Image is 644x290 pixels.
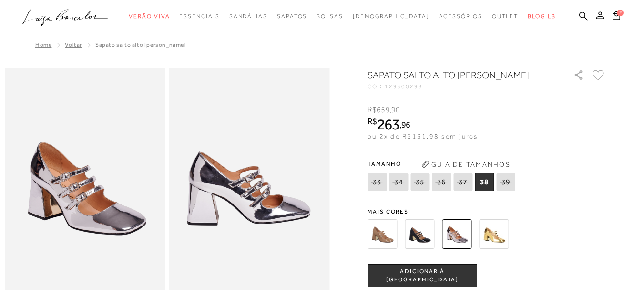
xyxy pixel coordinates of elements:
[377,116,399,133] span: 263
[368,219,397,249] img: SAPATO MARY JANE EM VERNIZ BEGE ARGILA COM SALTO ALTO BLOCO
[95,42,186,48] span: SAPATO SALTO ALTO [PERSON_NAME]
[368,68,546,82] h1: SAPATO SALTO ALTO [PERSON_NAME]
[377,106,389,114] span: 659
[353,8,429,25] a: noSubCategoriesText
[391,106,400,114] span: 90
[496,173,515,191] span: 39
[368,173,387,191] span: 33
[405,219,434,249] img: SAPATO MARY JANE EM VERNIZ PRETO COM SALTO ALTO BLOCO
[401,119,410,129] span: 96
[528,8,555,25] a: BLOG LB
[617,10,624,16] span: 2
[277,8,307,25] a: noSubCategoriesText
[368,268,477,284] span: ADICIONAR À [GEOGRAPHIC_DATA]
[65,42,82,48] a: Voltar
[475,173,494,191] span: 38
[479,219,509,249] img: SAPATO SALTO ALTO MARY JANE SPECCHIO DOURADO
[368,157,518,171] span: Tamanho
[368,84,558,89] div: CÓD:
[389,173,408,191] span: 34
[390,106,400,114] i: ,
[179,8,219,25] a: noSubCategoriesText
[528,13,555,20] span: BLOG LB
[442,219,471,249] img: SAPATO SALTO ALTO MARY JANE PRATA
[453,173,472,191] span: 37
[35,42,51,48] a: Home
[418,157,513,172] button: Guia de Tamanhos
[385,83,423,90] span: 129300293
[368,209,606,215] span: Mais cores
[399,120,410,129] i: ,
[129,8,170,25] a: noSubCategoriesText
[317,13,343,20] span: Bolsas
[229,8,267,25] a: noSubCategoriesText
[277,13,307,20] span: Sapatos
[129,13,170,20] span: Verão Viva
[229,13,267,20] span: Sandálias
[179,13,219,20] span: Essenciais
[368,264,477,287] button: ADICIONAR À [GEOGRAPHIC_DATA]
[610,11,623,23] button: 2
[368,117,377,126] i: R$
[432,173,451,191] span: 36
[439,8,482,25] a: noSubCategoriesText
[410,173,429,191] span: 35
[439,13,482,20] span: Acessórios
[317,8,343,25] a: noSubCategoriesText
[368,106,377,114] i: R$
[353,13,429,20] span: [DEMOGRAPHIC_DATA]
[492,13,519,20] span: Outlet
[368,132,478,140] span: ou 2x de R$131,98 sem juros
[492,8,519,25] a: noSubCategoriesText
